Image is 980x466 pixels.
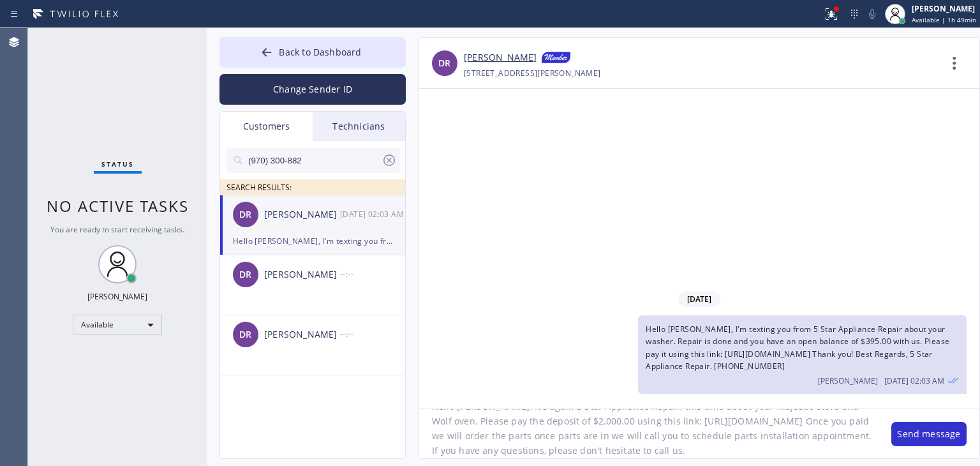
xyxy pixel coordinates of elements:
[233,234,392,248] div: Hello [PERSON_NAME], I'm texting you from 5 Star Appliance Repair about your washer. Repair is do...
[464,50,537,66] a: [PERSON_NAME]
[264,207,340,222] div: [PERSON_NAME]
[220,112,313,141] div: Customers
[891,422,967,446] button: Send message
[340,327,406,342] div: --:--
[313,112,405,141] div: Technicians
[47,195,189,216] span: No active tasks
[464,66,601,80] div: [STREET_ADDRESS][PERSON_NAME]
[638,315,967,394] div: 04/03/2025 9:03 AM
[87,291,147,302] div: [PERSON_NAME]
[219,74,406,105] button: Change Sender ID
[419,409,879,458] textarea: Hello [PERSON_NAME], It's again 5 Star Appliance Repair, this time about your Majestic stove and ...
[73,315,162,335] div: Available
[818,375,878,386] span: [PERSON_NAME]
[239,327,251,342] span: DR
[264,267,340,282] div: [PERSON_NAME]
[884,375,944,386] span: [DATE] 02:03 AM
[863,5,881,23] button: Mute
[101,160,134,169] span: Status
[912,3,976,14] div: [PERSON_NAME]
[50,224,184,235] span: You are ready to start receiving tasks.
[247,147,382,173] input: Search
[239,207,251,222] span: DR
[279,46,361,58] span: Back to Dashboard
[340,207,406,222] div: 04/03/2025 9:03 AM
[912,15,976,24] span: Available | 1h 49min
[219,37,406,68] button: Back to Dashboard
[438,56,450,71] span: DR
[264,327,340,342] div: [PERSON_NAME]
[678,291,720,307] span: [DATE]
[340,267,406,282] div: --:--
[226,182,292,193] span: SEARCH RESULTS:
[239,267,251,282] span: DR
[646,324,949,372] span: Hello [PERSON_NAME], I'm texting you from 5 Star Appliance Repair about your washer. Repair is do...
